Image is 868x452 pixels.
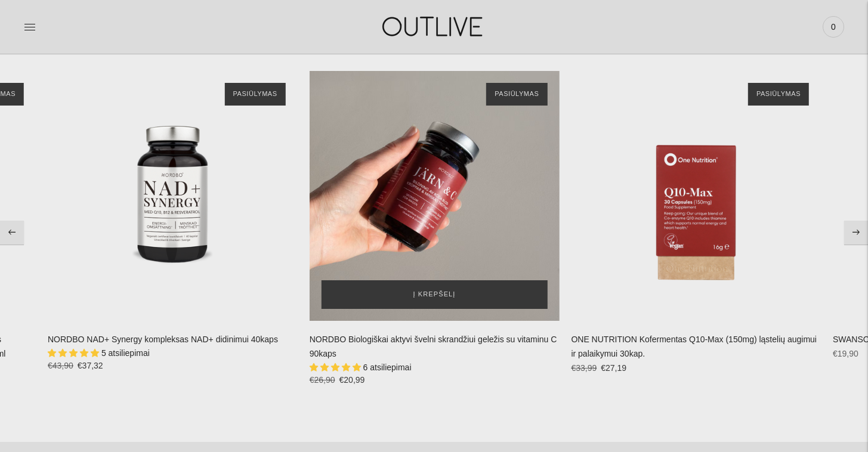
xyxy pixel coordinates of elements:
[101,348,150,358] span: 5 atsiliepimai
[310,71,560,321] a: NORDBO Biologiškai aktyvi švelni skrandžiui geležis su vitaminu C 90kaps
[825,18,842,35] span: 0
[571,335,817,358] a: ONE NUTRITION Kofermentas Q10-Max (150mg) ląstelių augimui ir palaikymui 30kap.
[833,349,858,358] span: €19,90
[48,361,73,370] s: €43,90
[339,375,365,385] span: €20,99
[571,71,821,321] a: ONE NUTRITION Kofermentas Q10-Max (150mg) ląstelių augimui ir palaikymui 30kap.
[48,71,298,321] a: NORDBO NAD+ Synergy kompleksas NAD+ didinimui 40kaps
[844,221,868,244] button: Move to next carousel slide
[823,14,844,40] a: 0
[48,348,101,358] span: 5.00 stars
[359,6,508,47] img: OUTLIVE
[310,363,363,372] span: 5.00 stars
[601,363,626,373] span: €27,19
[48,335,278,344] a: NORDBO NAD+ Synergy kompleksas NAD+ didinimui 40kaps
[310,375,335,385] s: €26,90
[78,361,103,370] span: €37,32
[310,335,557,358] a: NORDBO Biologiškai aktyvi švelni skrandžiui geležis su vitaminu C 90kaps
[363,363,412,372] span: 6 atsiliepimai
[571,363,597,373] s: €33,99
[413,289,456,301] span: Į krepšelį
